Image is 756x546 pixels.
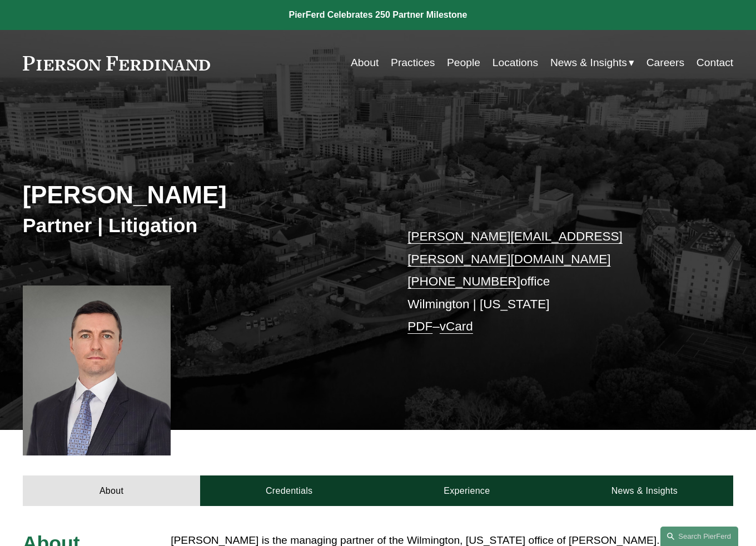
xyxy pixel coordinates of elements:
p: office Wilmington | [US_STATE] – [407,226,704,338]
a: [PERSON_NAME][EMAIL_ADDRESS][PERSON_NAME][DOMAIN_NAME] [407,229,623,266]
a: About [23,475,201,506]
h3: Partner | Litigation [23,213,378,238]
a: Practices [391,52,435,74]
a: vCard [440,319,473,333]
a: Locations [493,52,538,74]
h2: [PERSON_NAME] [23,180,378,209]
a: About [351,52,379,74]
a: PDF [407,319,432,333]
a: [PHONE_NUMBER] [407,274,520,288]
span: News & Insights [550,53,627,73]
a: News & Insights [556,475,734,506]
a: People [447,52,480,74]
a: Careers [646,52,684,74]
a: folder dropdown [550,52,634,74]
a: Credentials [200,475,378,506]
a: Search this site [660,527,738,546]
a: Experience [378,475,556,506]
a: Contact [697,52,733,74]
